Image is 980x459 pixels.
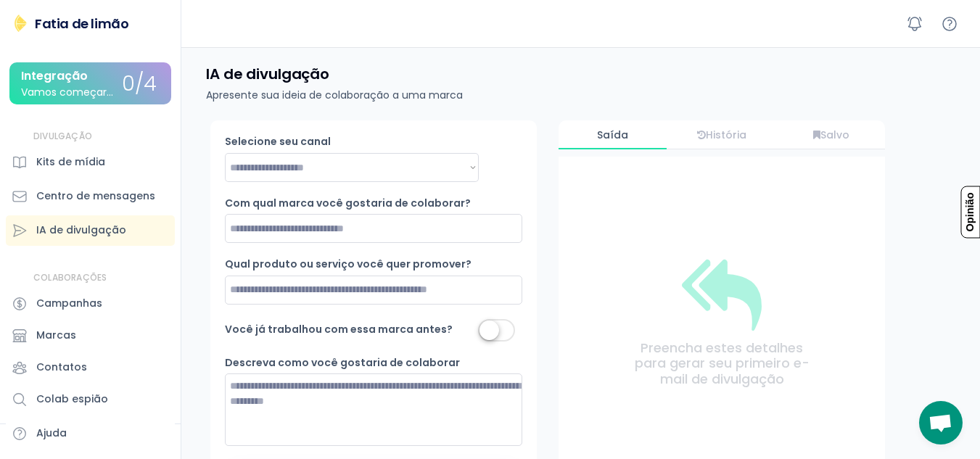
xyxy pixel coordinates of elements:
font: Salvo [820,128,849,142]
font: Qual produto ou serviço você quer promover? [225,257,472,271]
font: História [706,128,746,142]
font: IA de divulgação [36,223,126,237]
font: 0/4 [122,70,157,98]
font: Contatos [36,360,87,374]
font: COLABORAÇÕES [33,271,107,284]
font: Fatia de limão [35,15,128,33]
font: Com qual marca você gostaria de colaborar? [225,196,471,210]
font: Centro de mensagens [36,189,155,203]
font: Colab espião [36,392,108,406]
font: Kits de mídia [36,154,105,169]
font: Ajuda [36,426,67,440]
img: Fatia de limão [12,15,29,32]
font: Descreva como você gostaria de colaborar [225,355,460,370]
font: Integração [21,67,88,84]
font: Saída [597,128,628,142]
font: DIVULGAÇÃO [33,130,92,142]
font: Preencha estes detalhes para gerar seu primeiro e-mail de divulgação [635,339,810,388]
div: Bate-papo aberto [919,401,963,444]
font: Você já trabalhou com essa marca antes? [225,322,453,336]
font: Vamos começar... [21,85,113,99]
font: IA de divulgação [206,64,329,84]
font: Apresente sua ideia de colaboração a uma marca [206,88,463,102]
font: Campanhas [36,296,102,310]
font: Selecione seu canal [225,134,331,149]
font: Marcas [36,328,76,342]
font: Opinião [965,193,976,232]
